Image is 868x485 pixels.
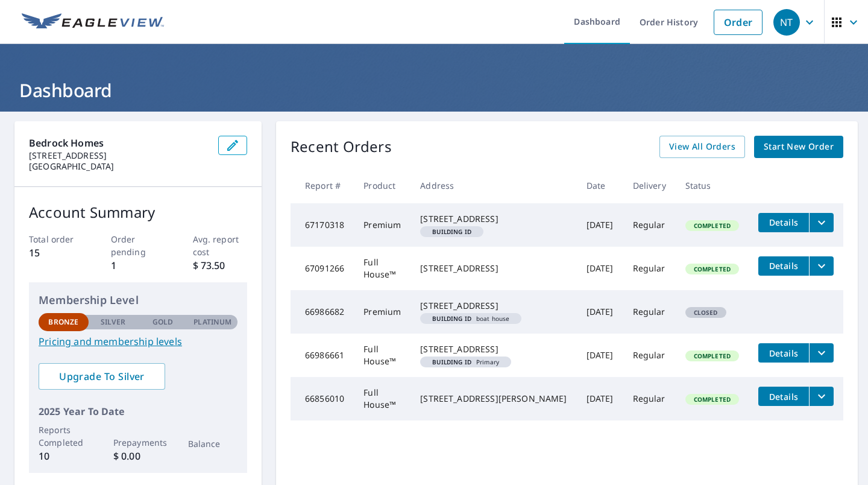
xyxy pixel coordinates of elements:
[773,9,800,36] div: NT
[291,247,354,290] td: 67091266
[193,258,248,273] p: $ 73.50
[766,391,802,402] span: Details
[29,150,209,161] p: [STREET_ADDRESS]
[420,213,567,225] div: [STREET_ADDRESS]
[766,347,802,359] span: Details
[354,377,410,420] td: Full House™
[29,233,84,246] p: Total order
[420,300,567,312] div: [STREET_ADDRESS]
[623,334,676,377] td: Regular
[758,256,809,276] button: detailsBtn-67091266
[577,247,623,290] td: [DATE]
[758,213,809,232] button: detailsBtn-67170318
[676,168,749,203] th: Status
[354,247,410,290] td: Full House™
[291,290,354,334] td: 66986682
[29,136,209,150] p: bedrock homes
[623,168,676,203] th: Delivery
[29,201,247,223] p: Account Summary
[14,78,854,103] h1: Dashboard
[29,161,209,172] p: [GEOGRAPHIC_DATA]
[291,203,354,247] td: 67170318
[48,370,156,383] span: Upgrade To Silver
[193,317,231,328] p: Platinum
[577,203,623,247] td: [DATE]
[354,168,410,203] th: Product
[687,352,738,360] span: Completed
[111,258,166,273] p: 1
[766,260,802,271] span: Details
[420,262,567,274] div: [STREET_ADDRESS]
[758,387,809,406] button: detailsBtn-66856010
[577,377,623,420] td: [DATE]
[758,343,809,363] button: detailsBtn-66986661
[687,308,725,317] span: Closed
[153,317,173,328] p: Gold
[354,290,410,334] td: Premium
[577,334,623,377] td: [DATE]
[764,139,834,154] span: Start New Order
[669,139,735,154] span: View All Orders
[188,437,238,450] p: Balance
[420,393,567,405] div: [STREET_ADDRESS][PERSON_NAME]
[754,136,843,158] a: Start New Order
[48,317,78,328] p: Bronze
[291,377,354,420] td: 66856010
[39,449,89,463] p: 10
[687,395,738,404] span: Completed
[623,203,676,247] td: Regular
[687,265,738,273] span: Completed
[577,290,623,334] td: [DATE]
[111,233,166,258] p: Order pending
[623,377,676,420] td: Regular
[687,221,738,230] span: Completed
[623,290,676,334] td: Regular
[39,404,237,419] p: 2025 Year To Date
[410,168,576,203] th: Address
[113,449,163,463] p: $ 0.00
[354,203,410,247] td: Premium
[29,246,84,260] p: 15
[193,233,248,258] p: Avg. report cost
[432,229,471,235] em: Building ID
[22,13,164,31] img: EV Logo
[809,213,834,232] button: filesDropdownBtn-67170318
[809,256,834,276] button: filesDropdownBtn-67091266
[39,363,165,390] a: Upgrade To Silver
[39,334,237,349] a: Pricing and membership levels
[809,343,834,363] button: filesDropdownBtn-66986661
[425,315,517,322] span: boat house
[39,292,237,308] p: Membership Level
[291,136,392,158] p: Recent Orders
[354,334,410,377] td: Full House™
[766,217,802,228] span: Details
[623,247,676,290] td: Regular
[420,343,567,355] div: [STREET_ADDRESS]
[291,334,354,377] td: 66986661
[432,359,471,365] em: Building ID
[291,168,354,203] th: Report #
[101,317,126,328] p: Silver
[809,387,834,406] button: filesDropdownBtn-66856010
[39,423,89,449] p: Reports Completed
[113,436,163,449] p: Prepayments
[432,315,471,322] em: Building ID
[659,136,745,158] a: View All Orders
[577,168,623,203] th: Date
[714,10,763,35] a: Order
[425,359,506,365] span: Primary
